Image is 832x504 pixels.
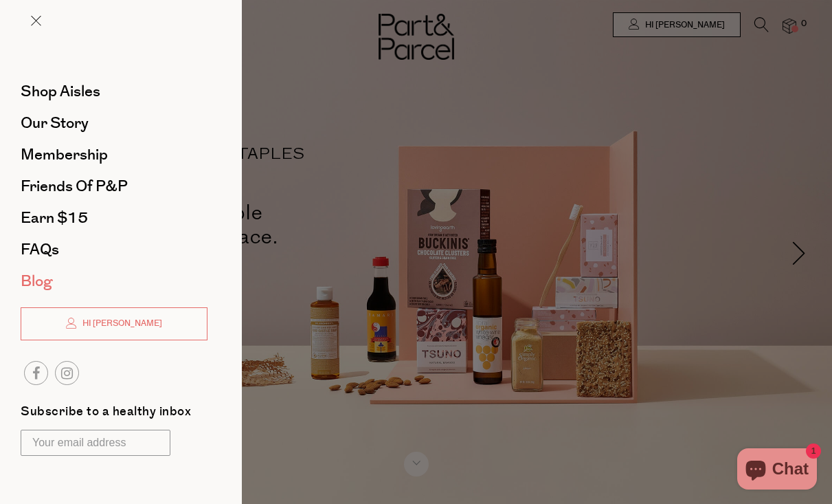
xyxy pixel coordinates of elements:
[733,448,821,493] inbox-online-store-chat: Shopify online store chat
[21,210,207,226] a: Earn $15
[21,406,191,423] label: Subscribe to a healthy inbox
[21,80,100,102] span: Shop Aisles
[21,239,59,261] span: FAQs
[21,430,170,456] input: Your email address
[21,307,207,340] a: Hi [PERSON_NAME]
[21,147,207,162] a: Membership
[21,242,207,257] a: FAQs
[21,175,128,197] span: Friends of P&P
[79,318,162,329] span: Hi [PERSON_NAME]
[21,116,207,131] a: Our Story
[21,84,207,99] a: Shop Aisles
[21,144,108,166] span: Membership
[21,207,88,229] span: Earn $15
[21,270,52,292] span: Blog
[21,179,207,194] a: Friends of P&P
[21,274,207,289] a: Blog
[21,112,89,134] span: Our Story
